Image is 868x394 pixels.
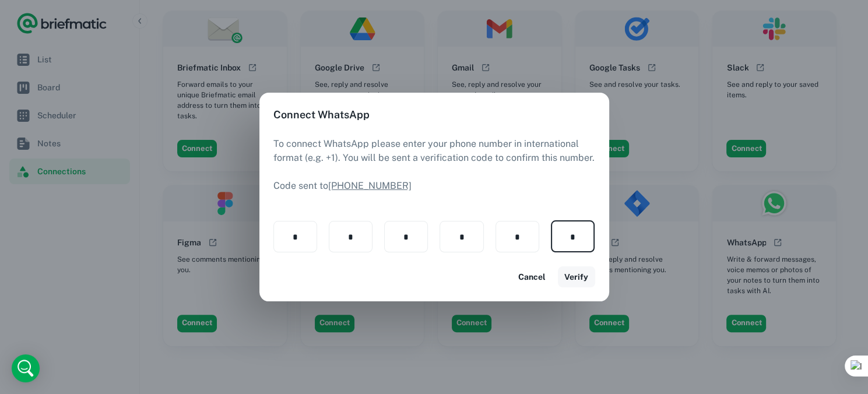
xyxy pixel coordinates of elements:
button: Cancel [514,266,551,287]
tcxspan: Call +55 41 3515 1596 via 3CX [328,180,412,191]
p: Code sent to [273,179,595,193]
h2: Connect WhatsApp [259,93,609,137]
p: To connect WhatsApp please enter your phone number in international format (e.g. +1). You will be... [273,137,595,179]
button: Verify [558,266,595,287]
div: Open Intercom Messenger [12,354,40,382]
